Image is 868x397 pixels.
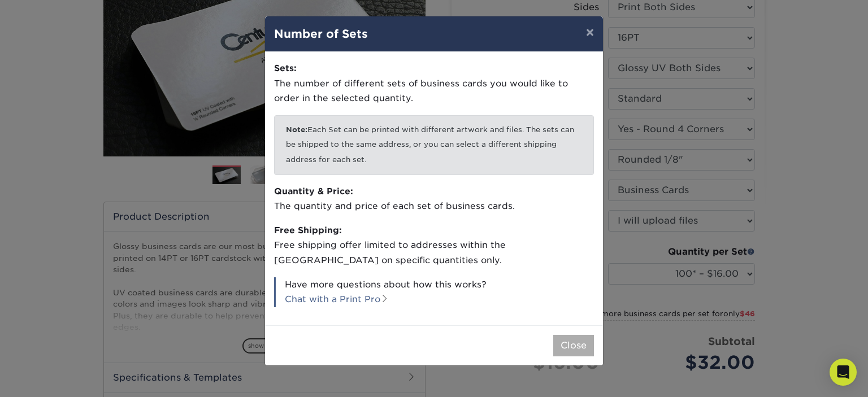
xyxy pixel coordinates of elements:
h4: Number of Sets [274,25,594,42]
button: × [577,16,603,48]
b: Note: [286,125,307,134]
p: The quantity and price of each set of business cards. [274,184,594,214]
p: Free shipping offer limited to addresses within the [GEOGRAPHIC_DATA] on specific quantities only. [274,223,594,268]
button: Close [553,335,594,356]
a: Chat with a Print Pro [285,294,389,304]
p: Each Set can be printed with different artwork and files. The sets can be shipped to the same add... [274,115,594,175]
p: The number of different sets of business cards you would like to order in the selected quantity. [274,61,594,106]
p: Have more questions about how this works? [274,277,594,307]
strong: Quantity & Price: [274,186,353,197]
strong: Sets: [274,63,297,73]
div: Open Intercom Messenger [830,359,857,386]
strong: Free Shipping: [274,225,342,235]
